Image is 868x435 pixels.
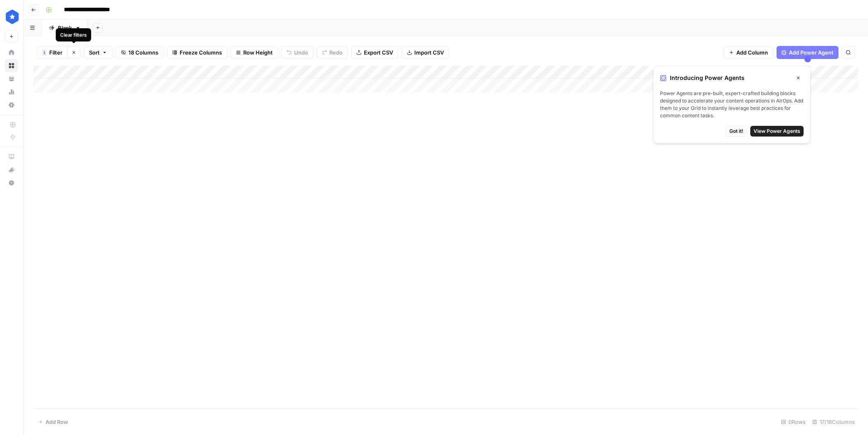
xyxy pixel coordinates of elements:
span: Got it! [729,128,743,135]
span: 18 Columns [128,48,158,57]
div: 0 Rows [778,415,809,428]
span: Add Row [46,418,68,426]
div: Clear filters [60,31,87,39]
span: Export CSV [364,48,393,57]
button: Redo [317,46,348,59]
button: Freeze Columns [167,46,227,59]
button: What's new? [5,163,18,176]
a: Blank [42,20,88,36]
button: Import CSV [402,46,449,59]
span: Undo [294,48,308,57]
a: Home [5,46,18,59]
div: Blank [58,24,72,32]
button: 18 Columns [116,46,164,59]
button: Help + Support [5,176,18,189]
button: Row Height [231,46,278,59]
div: 1 [42,49,47,56]
div: What's new? [5,164,18,176]
div: 17/18 Columns [809,415,858,428]
button: Add Row [33,415,73,428]
span: Freeze Columns [180,48,222,57]
span: Add Column [736,48,768,57]
span: Row Height [243,48,273,57]
span: View Power Agents [754,128,800,135]
button: Export CSV [351,46,398,59]
div: Introducing Power Agents [660,73,804,83]
button: Add Column [724,46,773,59]
span: Sort [89,48,100,57]
button: Sort [84,46,112,59]
a: AirOps Academy [5,150,18,163]
span: Filter [49,48,62,57]
span: 1 [43,49,46,56]
button: Workspace: ConsumerAffairs [5,7,18,27]
button: Got it! [726,126,747,137]
a: Your Data [5,72,18,85]
span: Import CSV [414,48,444,57]
button: 1Filter [37,46,67,59]
span: Power Agents are pre-built, expert-crafted building blocks designed to accelerate your content op... [660,90,804,119]
span: Add Power Agent [789,48,834,57]
button: Add Power Agent [777,46,838,59]
span: Redo [329,48,343,57]
button: Undo [281,46,313,59]
a: Settings [5,98,18,112]
button: View Power Agents [750,126,804,137]
a: Browse [5,59,18,72]
img: ConsumerAffairs Logo [5,9,20,24]
a: Usage [5,85,18,98]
